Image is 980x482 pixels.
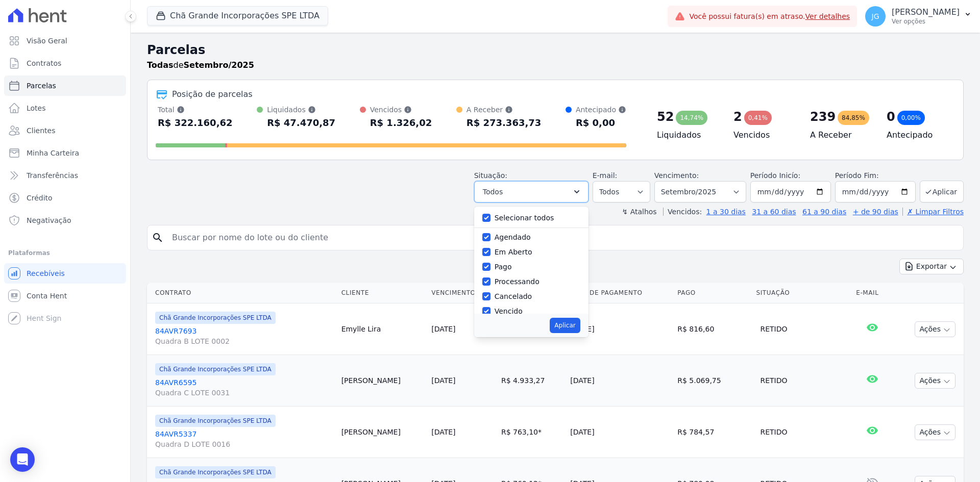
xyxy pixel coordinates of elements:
div: Total [158,105,233,115]
div: 0,00% [897,111,925,125]
div: 84,85% [838,111,869,125]
span: Todos [483,186,503,198]
button: Ações [915,424,955,440]
td: R$ 784,57 [673,407,752,458]
div: R$ 273.363,73 [467,115,542,131]
a: Conta Hent [4,286,126,306]
a: Visão Geral [4,31,126,51]
a: [DATE] [431,428,455,436]
span: Chã Grande Incorporações SPE LTDA [155,363,276,375]
th: Pago [673,283,752,303]
div: Posição de parcelas [172,88,253,100]
a: 61 a 90 dias [802,208,846,216]
th: Vencimento [427,283,497,303]
div: Vencidos [370,105,432,115]
a: Negativação [4,210,126,231]
p: [PERSON_NAME] [892,7,960,17]
div: 2 [733,109,742,125]
p: de [147,59,254,71]
label: Vencido [495,307,523,315]
a: Contratos [4,53,126,73]
a: 84AVR6595Quadra C LOTE 0031 [155,377,333,398]
span: Crédito [27,193,53,203]
label: Pago [495,263,512,271]
label: Agendado [495,233,531,241]
th: E-mail [852,283,893,303]
strong: Setembro/2025 [184,60,254,70]
input: Buscar por nome do lote ou do cliente [166,227,959,248]
span: Chã Grande Incorporações SPE LTDA [155,312,276,324]
label: Vencidos: [663,208,702,216]
a: [DATE] [431,376,455,385]
a: ✗ Limpar Filtros [902,208,964,216]
button: Exportar [899,259,964,274]
a: Lotes [4,98,126,118]
a: Clientes [4,120,126,141]
span: Recebíveis [27,268,65,278]
div: 0 [887,109,895,125]
th: Data de Pagamento [566,283,673,303]
div: 52 [657,109,674,125]
label: Cancelado [495,292,532,300]
td: [PERSON_NAME] [337,407,428,458]
button: Ações [915,321,955,337]
a: Transferências [4,165,126,186]
label: Processando [495,277,540,286]
div: Antecipado [576,105,626,115]
div: Retido [756,322,791,336]
a: Minha Carteira [4,143,126,163]
a: [DATE] [431,325,455,333]
td: [DATE] [566,355,673,407]
td: R$ 5.069,75 [673,355,752,407]
span: Parcelas [27,81,56,91]
button: JG [PERSON_NAME] Ver opções [857,2,980,31]
div: Open Intercom Messenger [10,447,35,472]
td: Emylle Lira [337,303,428,355]
a: 1 a 30 dias [706,208,746,216]
label: ↯ Atalhos [622,208,656,216]
a: 31 a 60 dias [752,208,796,216]
span: Chã Grande Incorporações SPE LTDA [155,466,276,478]
label: Em Aberto [495,248,532,256]
span: Quadra C LOTE 0031 [155,388,333,398]
div: 0,41% [744,111,772,125]
span: Quadra D LOTE 0016 [155,439,333,449]
th: Contrato [147,283,337,303]
button: Aplicar [920,181,964,202]
h4: A Receber [810,129,870,141]
label: Selecionar todos [495,214,554,222]
a: 84AVR5337Quadra D LOTE 0016 [155,429,333,449]
div: Liquidados [267,105,335,115]
div: R$ 0,00 [576,115,626,131]
button: Chã Grande Incorporações SPE LTDA [147,6,328,26]
div: 14,74% [676,111,707,125]
td: [PERSON_NAME] [337,355,428,407]
span: Você possui fatura(s) em atraso. [689,11,850,22]
td: R$ 4.933,27 [497,355,566,407]
label: Situação: [474,171,507,180]
span: JG [872,13,879,20]
div: R$ 47.470,87 [267,115,335,131]
h4: Vencidos [733,129,794,141]
h4: Antecipado [887,129,947,141]
span: Visão Geral [27,36,67,46]
span: Negativação [27,215,71,225]
div: Plataformas [8,247,122,259]
div: R$ 322.160,62 [158,115,233,131]
td: [DATE] [566,407,673,458]
a: Recebíveis [4,263,126,284]
div: A Receber [467,105,542,115]
a: Parcelas [4,75,126,96]
a: Ver detalhes [805,12,850,20]
label: Período Inicío: [750,171,800,180]
label: Vencimento: [654,171,699,180]
button: Todos [474,181,589,202]
i: search [152,232,164,244]
th: Cliente [337,283,428,303]
span: Clientes [27,125,55,136]
a: 84AVR7693Quadra B LOTE 0002 [155,326,333,346]
span: Minha Carteira [27,148,79,158]
h4: Liquidados [657,129,717,141]
div: Retido [756,425,791,439]
span: Lotes [27,103,46,113]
